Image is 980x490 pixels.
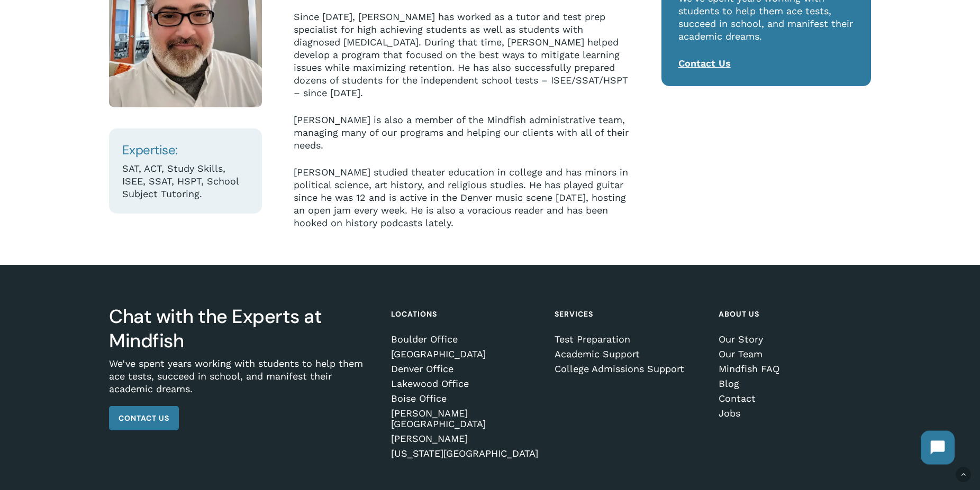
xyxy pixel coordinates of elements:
[119,413,169,423] span: Contact Us
[391,408,540,429] a: [PERSON_NAME][GEOGRAPHIC_DATA]
[109,357,376,406] p: We’ve spent years working with students to help them ace tests, succeed in school, and manifest t...
[122,162,249,200] p: SAT, ACT, Study Skills, ISEE, SSAT, HSPT, School Subject Tutoring.
[555,334,703,345] a: Test Preparation
[391,364,540,374] a: Denver Office
[391,304,540,323] h4: Locations
[391,433,540,444] a: [PERSON_NAME]
[391,393,540,404] a: Boise Office
[122,142,178,158] span: Expertise:
[294,11,631,114] p: Since [DATE], [PERSON_NAME] has worked as a tutor and test prep specialist for high achieving stu...
[391,448,540,459] a: [US_STATE][GEOGRAPHIC_DATA]
[678,58,731,69] a: Contact Us
[109,304,376,353] h3: Chat with the Experts at Mindfish
[910,420,965,475] iframe: Chatbot
[719,408,867,419] a: Jobs
[555,364,703,374] a: College Admissions Support
[719,378,867,389] a: Blog
[391,349,540,359] a: [GEOGRAPHIC_DATA]
[391,378,540,389] a: Lakewood Office
[719,349,867,359] a: Our Team
[109,406,179,430] a: Contact Us
[555,349,703,359] a: Academic Support
[719,334,867,345] a: Our Story
[719,304,867,323] h4: About Us
[555,304,703,323] h4: Services
[391,334,540,345] a: Boulder Office
[294,166,631,229] p: [PERSON_NAME] studied theater education in college and has minors in political science, art histo...
[719,364,867,374] a: Mindfish FAQ
[294,114,631,166] p: [PERSON_NAME] is also a member of the Mindfish administrative team, managing many of our programs...
[719,393,867,404] a: Contact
